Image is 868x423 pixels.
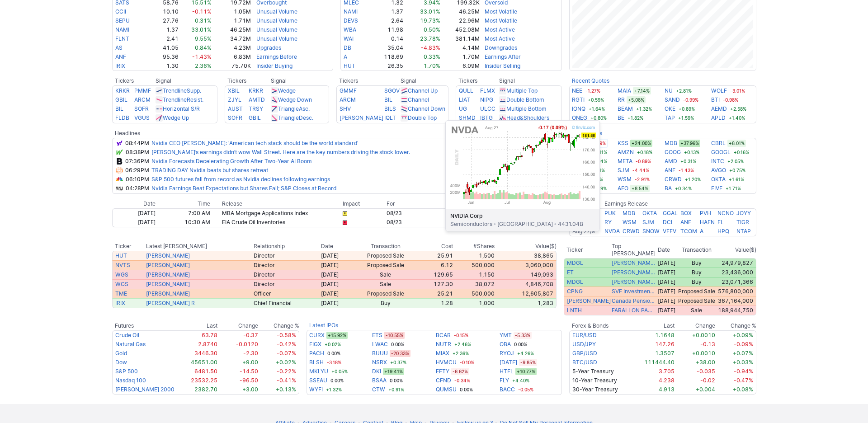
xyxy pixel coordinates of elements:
[618,157,632,166] a: META
[278,87,296,94] a: Wedge
[147,16,179,25] td: 27.76
[677,105,696,113] span: +0.89%
[421,44,440,51] span: -4.83%
[256,62,292,69] a: Insider Buying
[584,87,602,94] span: -1.27%
[717,210,734,216] a: NCNO
[485,44,517,51] a: Downgrades
[225,76,270,85] th: Tickers
[618,148,634,157] a: AMZN
[115,386,175,393] a: [PERSON_NAME] 2000
[309,322,338,329] b: Latest IPOs
[711,166,726,175] a: AVGO
[436,385,457,394] a: QUMSU
[441,7,480,16] td: 46.25M
[212,7,251,16] td: 1.05M
[665,139,677,148] a: MDB
[115,252,127,259] a: HUT
[680,228,697,235] a: TCOM
[665,166,675,175] a: ANF
[278,105,310,112] a: TriangleAsc.
[146,262,190,268] a: [PERSON_NAME]
[642,210,657,216] a: OKTA
[572,359,597,366] a: BTC/USD
[344,8,358,15] a: NAMI
[424,62,440,69] span: 1.70%
[700,210,711,216] a: PVH
[115,281,128,287] a: WGS
[612,297,656,305] a: Canada Pension Plan Investment Board
[663,228,676,235] a: VEEV
[147,25,179,34] td: 1.37
[711,113,726,122] a: APLD
[151,158,312,164] a: Nvidia Forecasts Decelerating Growth After Two-Year AI Boom
[459,96,470,103] a: LIAT
[115,271,128,278] a: WGS
[623,210,635,216] a: MDB
[506,96,544,103] a: Double Bottom
[384,114,396,121] a: IQLT
[191,26,212,33] span: 33.01%
[711,139,726,148] a: CBRL
[146,271,190,278] a: [PERSON_NAME]
[436,340,451,349] a: NUTR
[675,87,693,94] span: +2.81%
[500,331,512,340] a: YMT
[480,105,495,112] a: ULCC
[604,210,616,216] a: PUK
[134,87,151,94] a: PMMF
[115,96,127,103] a: GBIL
[700,228,703,235] a: A
[372,61,404,71] td: 26.35
[340,96,356,103] a: ARCM
[459,114,476,121] a: SHMD
[618,86,631,95] a: MAIA
[309,358,324,367] a: BLSH
[309,340,321,349] a: FIGX
[635,105,653,113] span: +1.32%
[195,17,212,24] span: 0.31%
[372,376,387,385] a: BSAA
[567,288,583,295] a: CPNG
[441,61,480,71] td: 6.09M
[112,76,155,85] th: Tickers
[228,114,242,121] a: SOFR
[572,77,609,84] a: Recent Quotes
[623,219,637,226] a: WSM
[112,129,124,138] th: Headlines
[485,62,520,69] a: Insider Selling
[372,367,381,376] a: DKI
[212,25,251,34] td: 46.25M
[212,16,251,25] td: 1.71M
[729,105,748,113] span: +2.58%
[256,44,281,51] a: Upgrades
[212,34,251,43] td: 34.72M
[485,26,515,33] a: Most Active
[441,52,480,61] td: 1.70M
[480,114,493,121] a: IBTG
[344,44,351,51] a: DB
[633,87,651,94] span: +7.14%
[572,341,596,348] a: USD/JPY
[618,184,628,193] a: AEO
[612,269,656,276] a: [PERSON_NAME] L
[372,25,404,34] td: 11.98
[147,61,179,71] td: 1.30
[372,43,404,52] td: 35.04
[677,114,695,122] span: +1.59%
[618,95,625,104] a: RR
[436,358,457,367] a: HVMCU
[115,332,139,338] a: Crude Oil
[163,96,187,103] span: Trendline
[155,76,217,85] th: Signal
[384,87,400,94] a: SGOV
[711,157,724,166] a: INTC
[729,87,746,94] span: -3.01%
[228,105,243,112] a: AUST
[115,105,123,112] a: BIL
[665,184,672,193] a: BA
[228,87,240,94] a: XBIL
[163,87,187,94] span: Trendline
[340,114,383,121] a: [PERSON_NAME]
